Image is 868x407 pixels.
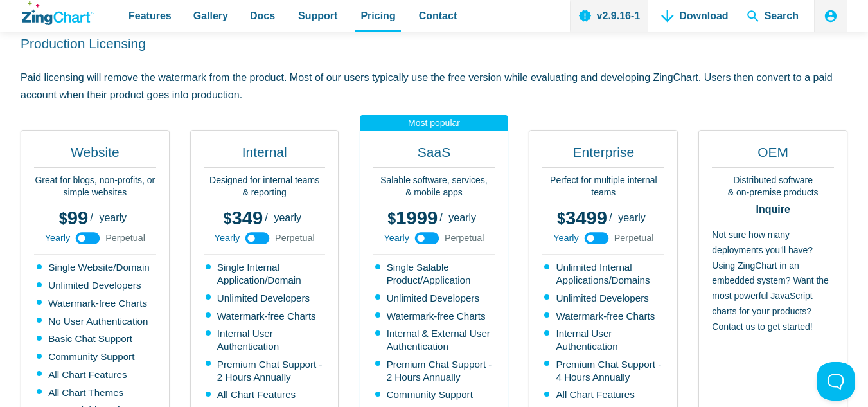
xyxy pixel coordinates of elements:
span: Features [128,7,172,24]
li: Internal & External User Authentication [375,327,495,353]
span: Perpetual [614,233,654,242]
p: Great for blogs, non-profits, or simple websites [34,174,156,199]
p: Salable software, services, & mobile apps [373,174,495,199]
iframe: Toggle Customer Support [817,362,855,401]
h2: Internal [204,143,326,168]
span: 99 [59,208,88,228]
span: yearly [274,212,301,223]
li: All Chart Features [544,388,664,401]
li: Watermark-free Charts [37,297,155,310]
li: Watermark-free Charts [544,310,664,323]
p: Distributed software & on-premise products [712,174,834,199]
span: yearly [618,212,646,223]
h2: SaaS [373,143,495,168]
span: yearly [99,212,127,223]
li: Unlimited Developers [206,292,326,305]
li: Watermark-free Charts [206,310,326,323]
li: Basic Chat Support [37,332,155,345]
span: Docs [250,7,275,24]
span: Yearly [553,233,578,242]
span: 349 [224,208,263,228]
li: Community Support [375,388,495,401]
li: Single Salable Product/Application [375,261,495,287]
span: Yearly [45,233,70,242]
span: 3499 [557,208,607,228]
li: All Chart Features [206,388,326,401]
li: Premium Chat Support - 2 Hours Annually [206,358,326,384]
h2: Production Licensing [21,35,847,52]
li: Premium Chat Support - 2 Hours Annually [375,358,495,384]
span: Perpetual [105,233,145,242]
p: Paid licensing will remove the watermark from the product. Most of our users typically use the fr... [21,69,847,104]
li: Community Support [37,350,155,363]
li: Unlimited Internal Applications/Domains [544,261,664,287]
span: Pricing [360,7,395,24]
li: Unlimited Developers [544,292,664,305]
li: All Chart Themes [37,386,155,399]
a: ZingChart Logo. Click to return to the homepage [22,1,94,25]
li: Unlimited Developers [375,292,495,305]
strong: Inquire [712,204,834,215]
span: Perpetual [275,233,315,242]
li: Single Internal Application/Domain [206,261,326,287]
span: / [265,213,267,223]
span: / [439,213,442,223]
span: Contact [419,7,457,24]
h2: OEM [712,143,834,168]
span: yearly [448,212,476,223]
li: Premium Chat Support - 4 Hours Annually [544,358,664,384]
h2: Enterprise [542,143,664,168]
li: Internal User Authentication [544,327,664,353]
li: Internal User Authentication [206,327,326,353]
li: Watermark-free Charts [375,310,495,323]
span: Gallery [193,7,228,24]
span: 1999 [387,208,438,228]
span: / [90,213,93,223]
li: Unlimited Developers [37,279,155,292]
span: Yearly [384,233,409,242]
p: Designed for internal teams & reporting [204,174,326,199]
span: / [609,213,612,223]
li: Single Website/Domain [37,261,155,274]
span: Yearly [215,233,240,242]
li: All Chart Features [37,368,155,381]
span: Perpetual [445,233,484,242]
li: No User Authentication [37,315,155,328]
span: Support [298,7,337,24]
h2: Website [34,143,156,168]
p: Perfect for multiple internal teams [542,174,664,199]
